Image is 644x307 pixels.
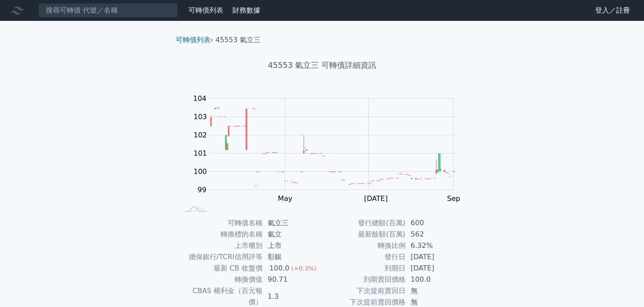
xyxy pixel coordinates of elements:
td: 到期日 [322,263,405,274]
td: 90.71 [262,274,322,285]
td: 氣立 [262,229,322,240]
td: 擔保銀行/TCRI信用評等 [179,251,262,263]
g: Chart [189,94,468,203]
td: 可轉債名稱 [179,217,262,229]
a: 登入／註冊 [588,3,637,17]
tspan: 104 [193,94,207,103]
a: 可轉債列表 [188,6,223,14]
tspan: 102 [194,131,207,139]
li: › [176,35,213,45]
div: 100.0 [268,263,291,274]
td: 上市櫃別 [179,240,262,251]
tspan: 103 [194,113,207,121]
td: 6.32% [405,240,465,251]
td: 100.0 [405,274,465,285]
span: (+0.3%) [291,265,317,272]
td: 發行日 [322,251,405,263]
td: 下次提前賣回日 [322,285,405,297]
td: 最新餘額(百萬) [322,229,405,240]
td: 600 [405,217,465,229]
td: 氣立三 [262,217,322,229]
td: 到期賣回價格 [322,274,405,285]
tspan: Sep [447,194,460,203]
td: [DATE] [405,263,465,274]
td: 上市 [262,240,322,251]
td: 最新 CB 收盤價 [179,263,262,274]
a: 財務數據 [232,6,260,14]
li: 45553 氣立三 [215,35,261,45]
tspan: [DATE] [364,194,388,203]
td: 562 [405,229,465,240]
td: 轉換標的名稱 [179,229,262,240]
td: [DATE] [405,251,465,263]
input: 搜尋可轉債 代號／名稱 [38,3,178,18]
a: 可轉債列表 [176,36,211,44]
td: 彰銀 [262,251,322,263]
tspan: 100 [194,167,207,176]
tspan: May [278,194,292,203]
tspan: 101 [194,149,207,157]
td: 轉換比例 [322,240,405,251]
td: 轉換價值 [179,274,262,285]
tspan: 99 [198,186,206,194]
h1: 45553 氣立三 可轉債詳細資訊 [169,59,476,71]
td: 發行總額(百萬) [322,217,405,229]
td: 無 [405,285,465,297]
